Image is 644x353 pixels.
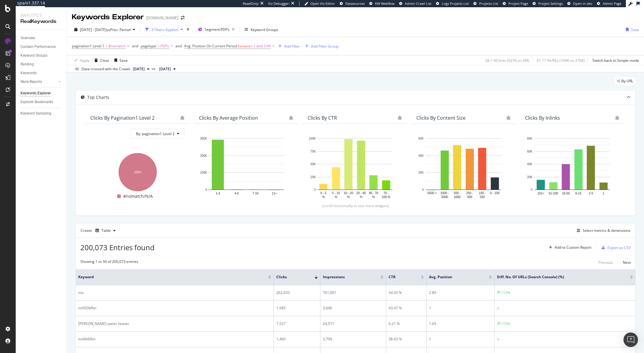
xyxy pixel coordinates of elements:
span: Open in dev [573,1,592,6]
div: Keywords Explorer [21,90,51,96]
div: Previous [598,260,613,265]
span: Datasources [345,1,365,6]
text: 5000 [441,195,448,199]
text: 6-15 [575,192,582,195]
a: Datasources [340,1,365,6]
svg: A chart. [416,135,511,200]
div: More Reports [21,79,42,85]
text: 0 [531,188,533,191]
span: Logs Projects List [442,1,469,6]
text: % [372,195,375,199]
span: Keyword [78,274,259,280]
span: KW Webflow [375,1,395,6]
span: PDPs [160,42,169,50]
div: arrow-right-arrow-left [181,16,184,20]
div: ReadOnly: [243,1,259,6]
span: pagetype [141,43,156,49]
text: 100K [309,137,316,140]
div: Select metrics & dimensions [583,228,630,233]
div: 3,646 [323,305,383,311]
span: Clicks [276,274,306,280]
button: Add Filter [276,43,300,50]
div: Next [623,260,631,265]
text: 100% [134,171,142,174]
text: 20K [527,175,533,179]
text: 100 % [382,195,390,199]
span: vs Prev. Period [107,27,130,32]
button: and [132,43,138,49]
a: Keywords [21,70,62,76]
div: [PERSON_NAME] water heater [78,321,271,326]
div: 119% [501,321,510,326]
div: Analytics [21,12,62,18]
div: - [501,337,502,342]
div: Table [101,229,111,232]
span: Avg. Position On Current Period [184,43,237,49]
text: 70 - [383,191,389,195]
text: 1000 [454,195,461,199]
a: Admin Page [597,1,621,6]
span: By: pagination1 Level 2 [136,131,175,136]
span: Admin Crawl List [405,1,431,6]
button: Keyword Groups [242,25,281,34]
a: Content Performance [21,44,62,50]
div: 1,585 [276,305,318,311]
text: 500 - [454,191,461,195]
button: 3 Filters Applied [143,25,185,34]
span: Impressions [323,274,371,280]
text: 75K [310,150,316,153]
span: Avg. Position [429,274,480,280]
div: Keyword Groups [21,52,47,59]
a: Ranking [21,61,62,68]
div: bug [398,116,402,120]
a: Project Page [503,1,528,6]
div: Add Filter [284,44,300,49]
text: 5 - 10 [332,191,340,195]
text: 100 - [479,191,486,195]
svg: A chart. [525,135,619,200]
a: KW Webflow [369,1,395,6]
text: 51-100 [549,192,558,195]
div: [DOMAIN_NAME] [146,15,178,21]
span: Admin Page [603,1,621,6]
button: Next [623,259,631,266]
div: 1 [429,336,492,342]
span: = [105,43,107,49]
div: Clicks By CTR [308,115,337,121]
span: 200,073 Entries found [80,242,155,252]
div: 3,799 [323,336,383,342]
div: and [175,43,182,49]
span: Project Page [508,1,528,6]
img: Equal [497,339,499,340]
button: Previous [598,259,613,266]
span: [DATE] - [DATE] [80,27,107,32]
button: Select metrics & dimensions [574,227,630,234]
button: Switch back to Simple mode [590,55,639,65]
div: A chart. [308,135,402,200]
div: 1 [429,305,492,311]
div: Clicks By Content Size [416,115,466,121]
div: times [185,27,191,33]
div: bug [180,116,184,120]
div: 28.1 % Clicks ( 627K on 2M ) [485,58,529,63]
text: 500 [467,195,472,199]
span: By URL [621,79,633,83]
span: vs [152,66,157,71]
span: Projects List [479,1,498,6]
span: = [157,43,159,49]
div: A chart. [199,135,293,200]
text: 40 - 70 [369,191,379,195]
a: Project Settings [533,1,563,6]
text: 40K [527,162,533,166]
text: 20K [418,171,424,175]
button: Export as CSV [599,243,631,252]
div: Keyword Sampling [21,110,51,117]
text: 101+ [537,192,544,195]
div: 24,571 [323,321,383,326]
text: 0 [422,188,424,191]
text: 200K [200,154,207,157]
div: (scroll horizontally to see more widgets) [83,203,628,208]
div: n/a [78,290,271,295]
